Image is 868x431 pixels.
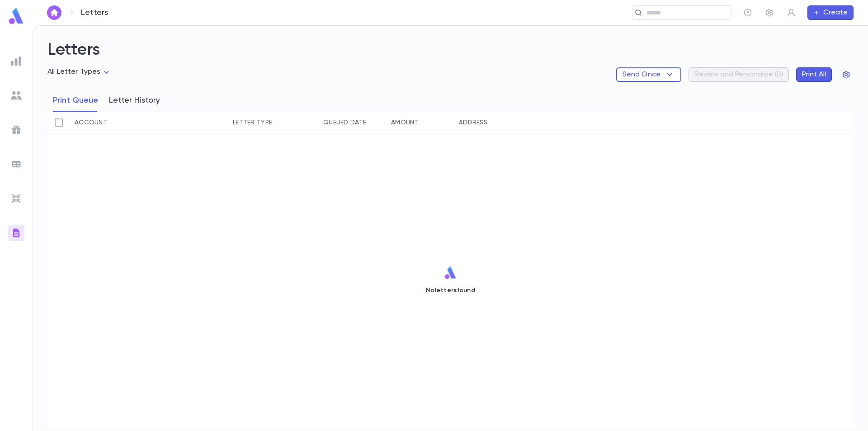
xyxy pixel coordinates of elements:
img: home_white.a664292cf8c1dea59945f0da9f25487c.svg [49,9,60,16]
img: campaigns_grey.99e729a5f7ee94e3726e6486bddda8f1.svg [11,124,22,135]
div: Letter Type [228,112,319,133]
div: Address [459,112,487,133]
div: Queued Date [319,112,387,133]
button: Print Queue [53,89,98,112]
div: Address [454,112,613,133]
p: Send Once [623,70,660,79]
h2: Letters [47,40,854,67]
p: No letters found [426,287,475,294]
img: letters_gradient.3eab1cb48f695cfc331407e3924562ea.svg [11,227,22,238]
div: Letter Type [233,112,272,133]
div: Amount [391,112,419,133]
img: reports_grey.c525e4749d1bce6a11f5fe2a8de1b229.svg [11,56,22,66]
div: Account [70,112,228,133]
img: imports_grey.530a8a0e642e233f2baf0ef88e8c9fcb.svg [11,193,22,204]
div: All Letter Types [47,65,112,79]
img: students_grey.60c7aba0da46da39d6d829b817ac14fc.svg [11,90,22,101]
p: Letters [81,8,108,18]
button: Print All [796,67,832,82]
span: All Letter Types [47,68,101,76]
div: Amount [387,112,454,133]
button: Create [807,5,854,20]
div: Account [75,112,107,133]
img: logo [443,266,458,279]
img: logo [7,7,25,25]
div: Queued Date [323,112,366,133]
img: batches_grey.339ca447c9d9533ef1741baa751efc33.svg [11,159,22,170]
button: Letter History [109,89,160,112]
button: Send Once [616,67,681,82]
